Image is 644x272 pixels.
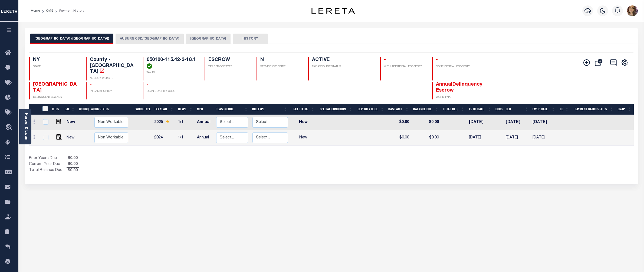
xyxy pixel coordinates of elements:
[24,113,28,140] a: Parcel & Loan
[152,104,176,115] th: Tax Year: activate to sort column ascending
[29,156,67,161] td: Prior Years Due
[311,8,355,14] img: logo-dark.svg
[504,104,530,115] th: ELD: activate to sort column ascending
[77,104,89,115] th: WorkQ
[63,104,77,115] th: CAL: activate to sort column ascending
[195,115,214,130] td: Annual
[152,115,176,130] td: 2025
[152,130,176,146] td: 2024
[147,82,149,87] span: -
[504,115,530,130] td: [DATE]
[466,104,493,115] th: As of Date: activate to sort column ascending
[290,104,316,115] th: Tax Status: activate to sort column ascending
[467,130,494,146] td: [DATE]
[436,82,482,93] span: AnnualDelinquency Escrow
[208,65,250,69] p: TAX SERVICE TYPE
[147,71,198,75] p: TAX ID
[133,104,152,115] th: Work Type
[195,130,214,146] td: Annual
[260,57,302,63] h4: N
[89,104,126,115] th: Work Status
[208,57,250,63] h4: ESCROW
[411,104,441,115] th: Balance Due: activate to sort column ascending
[290,130,317,146] td: New
[467,115,494,130] td: [DATE]
[90,89,136,93] p: IN BANKRUPTCY
[386,130,411,146] td: $0.00
[312,65,374,69] p: TAX ACCOUNT STATUS
[616,104,633,115] th: SNAP: activate to sort column ascending
[195,104,213,115] th: MPO
[33,57,80,63] h4: NY
[530,130,557,146] td: [DATE]
[384,57,386,62] span: -
[493,104,504,115] th: Docs
[571,104,616,115] th: Payment Batch Status: activate to sort column ascending
[46,9,53,12] a: OMS
[64,130,80,146] td: New
[29,161,67,167] td: Current Year Due
[354,104,386,115] th: Severity Code: activate to sort column ascending
[29,167,67,173] td: Total Balance Due
[39,104,50,115] th: &nbsp;
[67,156,79,161] span: $0.00
[67,168,79,174] span: $0.00
[213,104,250,115] th: ReasonCode: activate to sort column ascending
[436,65,482,69] p: CONFIDENTIAL PROPERTY
[33,65,80,69] p: STATE
[176,104,195,115] th: RType: activate to sort column ascending
[436,95,482,99] p: WORK TYPE
[530,115,557,130] td: [DATE]
[29,104,39,115] th: &nbsp;&nbsp;&nbsp;&nbsp;&nbsp;&nbsp;&nbsp;&nbsp;&nbsp;&nbsp;
[260,65,302,69] p: SERVICE OVERRIDE
[233,34,268,44] button: HISTORY
[147,89,198,93] p: LOAN SEVERITY CODE
[386,104,411,115] th: Base Amt: activate to sort column ascending
[64,115,80,130] td: New
[31,9,40,12] a: Home
[5,124,14,131] i: travel_explore
[90,82,92,87] span: -
[411,130,441,146] td: $0.00
[384,65,425,69] p: WITH ADDITIONAL PROPERTY
[250,104,290,115] th: BillType: activate to sort column ascending
[290,115,317,130] td: New
[33,95,80,99] p: DELINQUENT AGENCY
[186,34,231,44] button: [GEOGRAPHIC_DATA]
[316,104,354,115] th: Special Condition: activate to sort column ascending
[530,104,557,115] th: PWOP Date: activate to sort column ascending
[411,115,441,130] td: $0.00
[441,104,466,115] th: Total DLQ: activate to sort column ascending
[50,104,63,115] th: DTLS
[147,57,198,69] h4: 050100-115.42-3-18.1
[30,34,113,44] button: [GEOGRAPHIC_DATA] ([GEOGRAPHIC_DATA])
[436,57,438,62] span: -
[386,115,411,130] td: $0.00
[176,115,195,130] td: 1/1
[557,104,571,115] th: LD: activate to sort column ascending
[67,161,79,167] span: $0.00
[176,130,195,146] td: 1/1
[166,120,169,124] img: Star.svg
[116,34,184,44] button: AUBURN CSD/[GEOGRAPHIC_DATA]
[53,8,84,13] li: Payment History
[312,57,374,63] h4: ACTIVE
[504,130,530,146] td: [DATE]
[90,57,136,75] h4: County - [GEOGRAPHIC_DATA]
[90,76,136,80] p: AGENCY WEBSITE
[33,82,77,93] span: [GEOGRAPHIC_DATA]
